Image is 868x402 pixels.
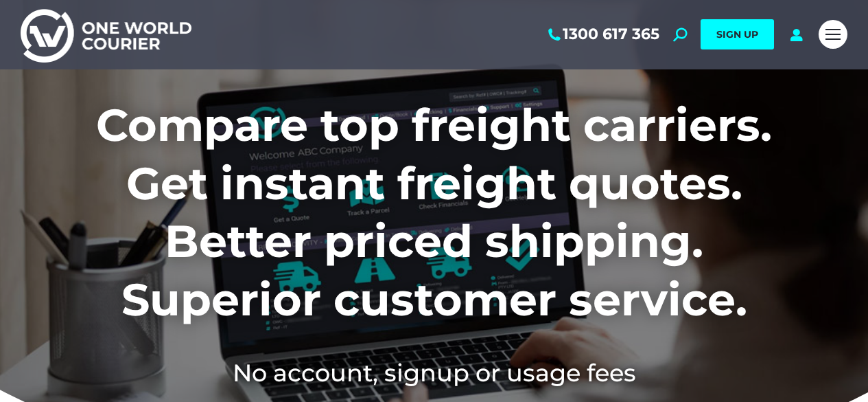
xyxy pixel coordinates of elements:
[716,28,758,41] span: SIGN UP
[21,96,847,328] h1: Compare top freight carriers. Get instant freight quotes. Better priced shipping. Superior custom...
[21,7,191,63] img: One World Courier
[701,19,774,49] a: SIGN UP
[21,356,847,390] h2: No account, signup or usage fees
[546,25,659,43] a: 1300 617 365
[819,20,847,49] a: Mobile menu icon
